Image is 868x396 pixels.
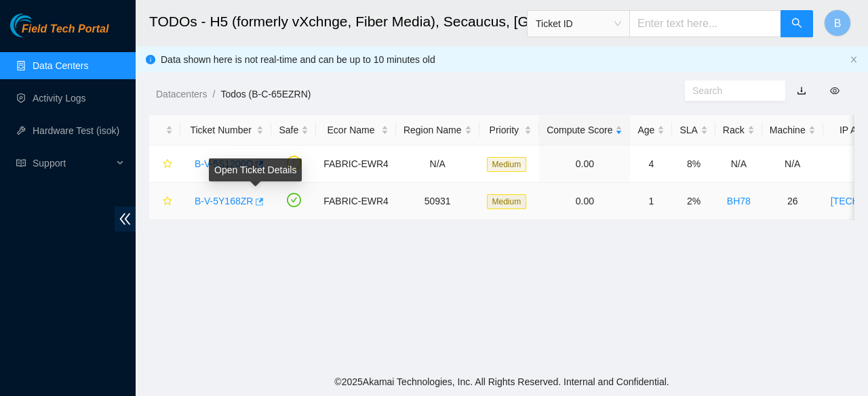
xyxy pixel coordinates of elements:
[316,183,396,220] td: FABRIC-EWR4
[727,196,751,206] a: BH78
[692,83,767,98] input: Search
[824,9,851,37] button: B
[630,183,672,220] td: 1
[487,157,527,172] span: Medium
[16,158,26,168] span: read
[396,146,479,183] td: N/A
[287,156,301,170] span: exclamation-circle
[10,24,108,42] a: Akamai TechnologiesField Tech Portal
[163,196,172,207] span: star
[33,93,86,104] a: Activity Logs
[539,183,630,220] td: 0.00
[195,196,253,206] a: B-V-5Y168ZR
[220,89,311,100] a: Todos (B-C-65EZRN)
[136,368,868,396] footer: © 2025 Akamai Technologies, Inc. All Rights Reserved. Internal and Confidential.
[156,89,207,100] a: Datacenters
[33,150,113,177] span: Support
[797,85,806,96] a: download
[209,158,302,181] div: Open Ticket Details
[157,153,173,175] button: star
[396,183,479,220] td: 50931
[850,56,858,64] button: close
[157,190,173,212] button: star
[762,183,823,220] td: 26
[115,206,136,232] span: double-left
[781,10,813,37] button: search
[834,15,842,32] span: B
[22,23,108,36] span: Field Tech Portal
[33,60,88,71] a: Data Centers
[672,146,715,183] td: 8%
[10,14,68,37] img: Akamai Technologies
[850,56,858,64] span: close
[487,194,527,209] span: Medium
[830,86,840,95] span: eye
[672,183,715,220] td: 2%
[630,146,672,183] td: 4
[539,146,630,183] td: 0.00
[316,146,396,183] td: FABRIC-EWR4
[195,158,253,169] a: B-V-5S1200O
[791,18,802,30] span: search
[287,193,301,207] span: check-circle
[212,89,215,100] span: /
[33,125,119,136] a: Hardware Test (isok)
[163,159,172,170] span: star
[715,146,762,183] td: N/A
[787,80,816,102] button: download
[629,10,781,37] input: Enter text here...
[762,146,823,183] td: N/A
[536,14,621,34] span: Ticket ID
